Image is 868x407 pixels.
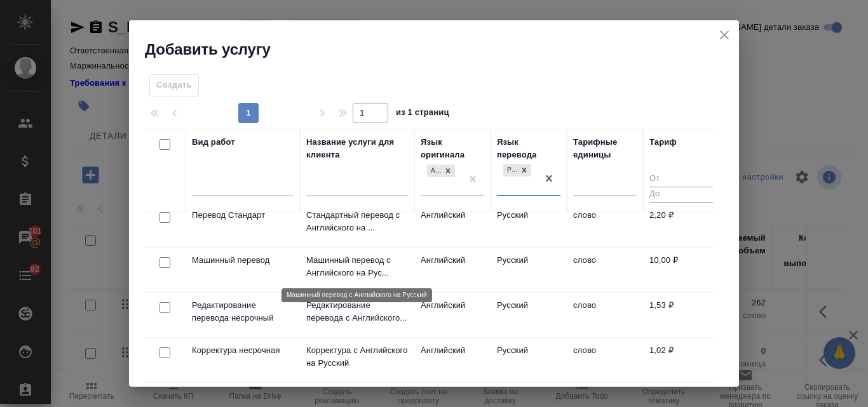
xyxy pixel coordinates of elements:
[414,203,491,247] td: Английский
[497,136,560,161] div: Язык перевода
[414,338,491,382] td: Английский
[427,164,441,178] div: Английский
[306,254,408,279] p: Машинный перевод с Английского на Рус...
[649,171,713,187] input: От
[643,293,719,337] td: 1,53 ₽
[421,136,484,161] div: Язык оригинала
[414,293,491,337] td: Английский
[567,338,643,382] td: слово
[306,344,408,370] p: Корректура с Английского на Русский
[649,136,677,149] div: Тариф
[145,39,739,60] h2: Добавить услугу
[414,248,491,292] td: Английский
[573,136,637,161] div: Тарифные единицы
[306,299,408,324] p: Редактирование перевода с Английского...
[306,136,408,161] div: Название услуги для клиента
[643,203,719,247] td: 2,20 ₽
[491,203,567,247] td: Русский
[192,254,294,267] p: Машинный перевод
[192,136,235,149] div: Вид работ
[192,344,294,357] p: Корректура несрочная
[715,25,734,44] button: close
[396,105,449,123] span: из 1 страниц
[491,338,567,382] td: Русский
[426,163,456,179] div: Английский
[643,248,719,292] td: 10,00 ₽
[567,203,643,247] td: слово
[502,163,532,178] div: Русский
[192,209,294,222] p: Перевод Стандарт
[306,209,408,234] p: Стандартный перевод с Английского на ...
[491,248,567,292] td: Русский
[643,338,719,382] td: 1,02 ₽
[567,293,643,337] td: слово
[192,299,294,324] p: Редактирование перевода несрочный
[567,248,643,292] td: слово
[649,187,713,203] input: До
[491,293,567,337] td: Русский
[503,164,517,177] div: Русский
